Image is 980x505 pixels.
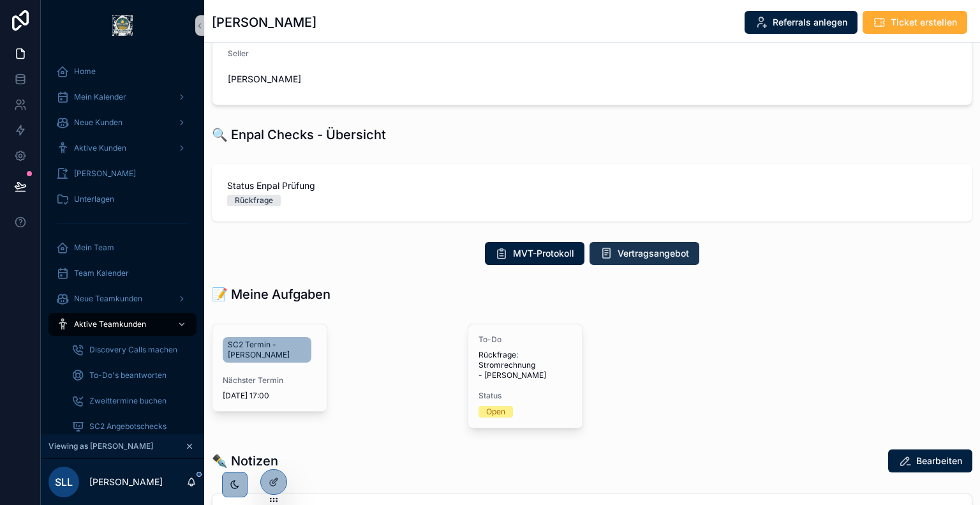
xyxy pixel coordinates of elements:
[212,13,316,31] h1: [PERSON_NAME]
[74,92,126,102] span: Mein Kalender
[228,340,306,360] span: SC2 Termin - [PERSON_NAME]
[48,137,197,160] a: Aktive Kunden
[48,441,153,451] span: Viewing as [PERSON_NAME]
[48,287,197,310] a: Neue Teamkunden
[89,345,177,355] span: Discovery Calls machen
[74,66,96,77] span: Home
[74,319,146,329] span: Aktive Teamkunden
[48,60,197,83] a: Home
[228,49,249,58] span: Seller
[223,337,311,363] a: SC2 Termin - [PERSON_NAME]
[48,188,197,211] a: Unterlagen
[74,194,114,204] span: Unterlagen
[863,11,967,34] button: Ticket erstellen
[48,313,197,336] a: Aktive Teamkunden
[41,51,204,434] div: scrollable content
[112,15,133,36] img: App logo
[89,476,163,488] p: [PERSON_NAME]
[212,285,330,303] h1: 📝 Meine Aufgaben
[48,262,197,285] a: Team Kalender
[590,242,699,265] button: Vertragsangebot
[212,452,278,470] h1: ✒️ Notizen
[89,370,167,381] span: To-Do's beantworten
[468,324,583,428] a: To-DoRückfrage: Stromrechnung - [PERSON_NAME]StatusOpen
[223,375,316,386] span: Nächster Termin
[74,268,129,278] span: Team Kalender
[888,449,972,472] button: Bearbeiten
[485,242,584,265] button: MVT-Protokoll
[235,195,273,206] div: Rückfrage
[479,350,572,381] span: Rückfrage: Stromrechnung - [PERSON_NAME]
[48,86,197,109] a: Mein Kalender
[48,111,197,134] a: Neue Kunden
[64,338,197,361] a: Discovery Calls machen
[479,391,572,401] span: Status
[773,16,847,29] span: Referrals anlegen
[89,396,167,406] span: Zweittermine buchen
[223,391,316,401] span: [DATE] 17:00
[227,179,957,192] span: Status Enpal Prüfung
[745,11,857,34] button: Referrals anlegen
[212,126,386,144] h1: 🔍 Enpal Checks - Übersicht
[55,474,73,490] span: SLL
[513,247,574,260] span: MVT-Protokoll
[479,335,572,345] span: To-Do
[74,294,142,304] span: Neue Teamkunden
[486,406,505,418] div: Open
[74,117,122,128] span: Neue Kunden
[64,415,197,438] a: SC2 Angebotschecks
[89,421,167,432] span: SC2 Angebotschecks
[228,73,403,86] span: [PERSON_NAME]
[64,389,197,412] a: Zweittermine buchen
[48,162,197,185] a: [PERSON_NAME]
[618,247,689,260] span: Vertragsangebot
[48,236,197,259] a: Mein Team
[64,364,197,387] a: To-Do's beantworten
[74,169,136,179] span: [PERSON_NAME]
[916,455,962,467] span: Bearbeiten
[74,143,126,153] span: Aktive Kunden
[74,243,114,253] span: Mein Team
[891,16,957,29] span: Ticket erstellen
